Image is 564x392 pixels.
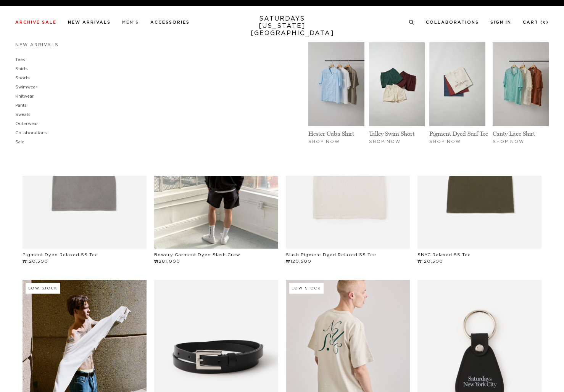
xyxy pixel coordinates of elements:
[15,85,37,89] a: Swimwear
[289,283,324,294] div: Low Stock
[15,112,31,117] a: Sweats
[15,76,30,80] a: Shorts
[426,20,479,24] a: Collaborations
[286,259,311,263] span: ₩120,500
[429,130,488,137] a: Pigment Dyed Surf Tee
[154,253,240,257] a: Bowery Garment Dyed Slash Crew
[23,253,98,257] a: Pigment Dyed Relaxed SS Tee
[493,130,535,137] a: Canty Lace Shirt
[251,15,314,37] a: SATURDAYS[US_STATE][GEOGRAPHIC_DATA]
[15,67,28,71] a: Shirts
[15,94,34,98] a: Knitwear
[23,259,48,263] span: ₩120,500
[286,253,376,257] a: Slash Pigment Dyed Relaxed SS Tee
[490,20,511,24] a: Sign In
[122,20,139,24] a: Men's
[15,122,38,126] a: Outerwear
[150,20,190,24] a: Accessories
[543,21,546,24] small: 0
[417,259,443,263] span: ₩120,500
[154,259,180,263] span: ₩281,000
[308,130,354,137] a: Hester Cuba Shirt
[15,58,25,62] a: Tees
[15,140,24,144] a: Sale
[417,253,471,257] a: SNYC Relaxed SS Tee
[15,103,27,108] a: Pants
[369,130,414,137] a: Talley Swim Short
[15,43,59,47] a: New Arrivals
[523,20,549,24] a: Cart (0)
[15,20,56,24] a: Archive Sale
[26,283,60,294] div: Low Stock
[15,131,47,135] a: Collaborations
[68,20,111,24] a: New Arrivals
